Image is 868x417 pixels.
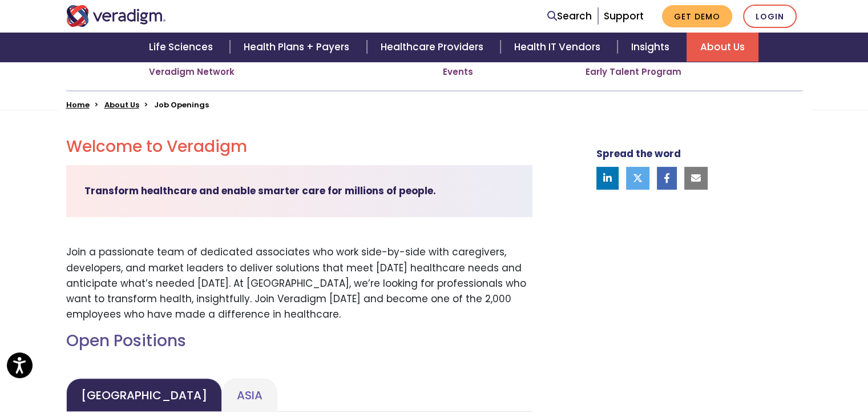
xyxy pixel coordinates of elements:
[149,66,235,78] a: Veradigm Network
[66,137,532,157] h2: Welcome to Veradigm
[687,33,758,62] a: About Us
[617,33,687,62] a: Insights
[66,244,532,322] p: Join a passionate team of dedicated associates who work side-by-side with caregivers, developers,...
[66,99,90,110] a: Home
[135,33,230,62] a: Life Sciences
[596,147,681,161] strong: Spread the word
[367,33,500,62] a: Healthcare Providers
[104,99,139,110] a: About Us
[662,5,732,27] a: Get Demo
[443,66,473,78] a: Events
[66,5,166,27] img: Veradigm logo
[84,184,436,198] strong: Transform healthcare and enable smarter care for millions of people.
[547,9,592,24] a: Search
[66,331,532,351] h2: Open Positions
[500,33,617,62] a: Health IT Vendors
[230,33,366,62] a: Health Plans + Payers
[222,378,277,412] a: Asia
[604,9,644,23] a: Support
[66,378,222,412] a: [GEOGRAPHIC_DATA]
[743,5,797,28] a: Login
[586,66,681,78] a: Early Talent Program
